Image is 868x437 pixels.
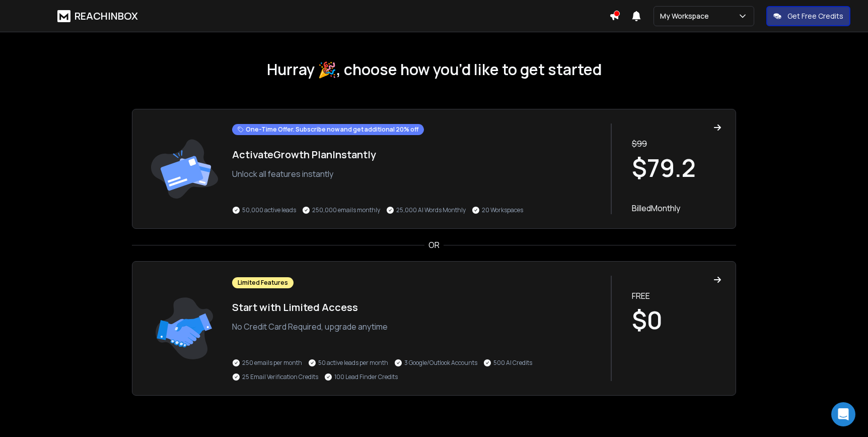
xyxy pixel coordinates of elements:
p: No Credit Card Required, upgrade anytime [232,321,601,333]
button: Get Free Credits [766,6,850,26]
p: Get Free Credits [787,11,843,21]
img: logo [57,10,70,22]
p: 100 Lead Finder Credits [334,373,398,381]
div: Open Intercom Messenger [831,402,855,426]
p: My Workspace [660,11,713,21]
div: Limited Features [232,277,294,288]
img: trail [147,276,222,381]
p: 500 AI Credits [493,359,532,367]
p: 25 Email Verification Credits [242,373,318,381]
div: OR [132,239,736,251]
div: One-Time Offer. Subscribe now and get additional 20% off [232,124,424,135]
p: FREE [632,290,721,302]
h1: REACHINBOX [75,9,138,23]
p: 50 active leads per month [318,359,388,367]
h1: Hurray 🎉, choose how you’d like to get started [132,60,736,79]
p: Unlock all features instantly [232,168,601,180]
p: 25,000 AI Words Monthly [396,206,466,214]
p: Billed Monthly [632,202,721,214]
p: 20 Workspaces [482,206,523,214]
h1: $0 [632,308,721,332]
h1: Start with Limited Access [232,300,601,315]
p: $ 99 [632,138,721,150]
h1: $ 79.2 [632,156,721,180]
p: 3 Google/Outlook Accounts [404,359,477,367]
h1: Activate Growth Plan Instantly [232,148,601,162]
img: trail [147,123,222,214]
p: 250,000 emails monthly [312,206,380,214]
p: 250 emails per month [242,359,302,367]
p: 50,000 active leads [242,206,296,214]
